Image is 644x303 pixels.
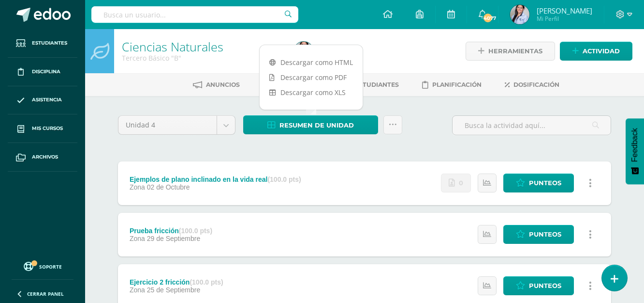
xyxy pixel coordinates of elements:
a: Anuncios [193,77,240,93]
a: Mis cursos [8,114,77,143]
span: Cerrar panel [27,290,64,297]
span: Soporte [39,263,62,270]
span: Unidad 4 [126,116,209,134]
span: Actividad [583,42,620,60]
a: Dosificación [505,77,559,93]
h1: Ciencias Naturales [122,40,282,53]
span: Zona [130,286,145,294]
strong: (100.0 pts) [179,227,212,235]
a: Soporte [12,259,73,272]
img: 21996f1dc71bbb98302dcc9716dc5632.png [294,42,313,61]
span: Mis cursos [32,125,63,132]
span: Zona [130,183,145,191]
span: Punteos [529,225,561,243]
a: Punteos [503,276,574,295]
span: Planificación [432,81,482,88]
a: Estudiantes [8,29,77,58]
input: Busca la actividad aquí... [453,116,611,135]
a: Planificación [422,77,482,93]
span: Punteos [529,277,561,295]
span: Estudiantes [32,39,67,47]
a: Ciencias Naturales [122,38,223,55]
a: Unidad 4 [118,116,235,134]
a: Herramientas [466,42,555,61]
span: Herramientas [488,42,542,60]
span: Asistencia [32,96,62,104]
a: Punteos [503,225,574,244]
div: Tercero Básico 'B' [122,53,282,63]
span: Estudiantes [355,81,399,88]
span: Resumen de unidad [279,116,354,134]
span: [PERSON_NAME] [537,6,592,16]
span: Punteos [529,174,561,192]
span: Anuncios [206,81,240,88]
span: Mi Perfil [537,15,592,23]
span: 02 de Octubre [147,183,190,191]
a: No se han realizado entregas [441,174,471,192]
img: 21996f1dc71bbb98302dcc9716dc5632.png [510,5,529,24]
strong: (100.0 pts) [190,278,223,286]
span: Dosificación [513,81,559,88]
a: Descargar como PDF [260,70,363,85]
a: Estudiantes [341,77,399,93]
a: Asistencia [8,86,77,115]
a: Archivos [8,143,77,172]
span: Archivos [32,153,58,161]
a: Actividad [560,42,632,61]
a: Resumen de unidad [243,115,378,134]
span: 4077 [483,13,493,23]
strong: (100.0 pts) [267,175,301,183]
div: Ejemplos de plano inclinado en la vida real [130,175,301,183]
div: Prueba fricción [130,227,212,235]
a: Descargar como XLS [260,85,363,100]
button: Feedback - Mostrar encuesta [626,118,644,184]
a: Disciplina [8,58,77,86]
span: Disciplina [32,68,60,76]
a: Punteos [503,174,574,192]
span: Zona [130,235,145,242]
span: 0 [459,174,463,192]
div: Ejercicio 2 fricción [130,278,223,286]
span: 25 de Septiembre [147,286,201,294]
a: Descargar como HTML [260,55,363,70]
span: Feedback [630,128,639,162]
span: 29 de Septiembre [147,235,201,242]
input: Busca un usuario... [91,6,298,23]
